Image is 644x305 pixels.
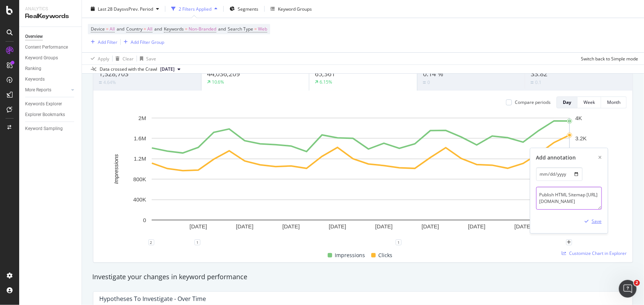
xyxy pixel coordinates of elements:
[25,33,76,41] a: Overview
[99,295,206,302] div: Hypotheses to Investigate - Over Time
[423,81,426,84] img: Equal
[121,38,164,46] button: Add Filter Group
[143,217,146,223] text: 0
[228,26,253,32] span: Search Type
[110,24,115,34] span: All
[218,26,226,32] span: and
[320,79,332,85] div: 6.15%
[147,24,152,34] span: All
[92,272,634,282] div: Investigate your changes in keyword performance
[236,223,253,229] text: [DATE]
[25,54,76,62] a: Keyword Groups
[194,239,200,245] div: 1
[25,125,63,133] div: Keyword Sampling
[25,65,76,73] a: Ranking
[566,239,572,245] div: plus
[575,115,582,121] text: 4K
[160,66,175,73] span: 2025 Aug. 25th
[88,3,162,15] button: Last 28 DaysvsPrev. Period
[25,33,43,41] div: Overview
[88,38,117,46] button: Add Filter
[126,26,142,32] span: Country
[133,196,146,203] text: 400K
[569,250,627,256] span: Customize Chart in Explorer
[563,99,571,105] div: Day
[185,26,187,32] span: =
[601,97,627,108] button: Month
[133,176,146,182] text: 800K
[258,24,267,34] span: Web
[396,239,402,245] div: 1
[375,223,393,229] text: [DATE]
[25,43,76,51] a: Content Performance
[124,6,153,12] span: vs Prev. Period
[514,223,532,229] text: [DATE]
[557,97,578,108] button: Day
[427,79,430,85] div: 0
[157,65,183,74] button: [DATE]
[254,26,257,32] span: =
[25,111,76,119] a: Explorer Bookmarks
[379,251,393,260] span: Clicks
[578,97,601,108] button: Week
[91,26,105,32] span: Device
[137,53,156,64] button: Save
[25,54,58,62] div: Keyword Groups
[422,223,439,229] text: [DATE]
[536,154,576,161] div: Add annotation
[212,79,224,85] div: 10.6%
[144,26,146,32] span: =
[134,156,146,162] text: 1.2M
[99,114,622,242] svg: A chart.
[106,26,109,32] span: =
[575,135,587,141] text: 3.2K
[25,76,76,83] a: Keywords
[25,100,62,108] div: Keywords Explorer
[25,86,51,94] div: More Reports
[531,69,547,78] span: 33.82
[164,26,184,32] span: Keywords
[25,65,41,73] div: Ranking
[25,12,76,21] div: RealKeywords
[278,6,312,12] div: Keyword Groups
[99,69,128,78] span: 1,328,703
[138,115,146,121] text: 2M
[268,3,315,15] button: Keyword Groups
[189,24,216,34] span: Non-Branded
[103,79,116,85] div: 4.64%
[168,3,220,15] button: 2 Filters Applied
[88,53,109,64] button: Apply
[98,6,124,12] span: Last 28 Days
[25,86,69,94] a: More Reports
[207,69,240,78] span: 44,036,209
[531,81,534,84] img: Equal
[634,280,640,286] span: 2
[146,55,156,62] div: Save
[315,69,335,78] span: 65,361
[515,99,551,105] div: Compare periods
[607,99,620,105] div: Month
[179,6,211,12] div: 2 Filters Applied
[117,26,124,32] span: and
[131,39,164,45] div: Add Filter Group
[329,223,346,229] text: [DATE]
[592,218,602,225] div: Save
[583,99,595,105] div: Week
[98,39,117,45] div: Add Filter
[25,6,76,12] div: Analytics
[99,81,102,84] img: Equal
[148,239,154,245] div: 2
[581,55,638,62] div: Switch back to Simple mode
[227,3,261,15] button: Segments
[25,111,65,119] div: Explorer Bookmarks
[536,187,602,210] textarea: Publish HTML Sitemap [URL][DOMAIN_NAME]
[100,66,157,73] div: Data crossed with the Crawl
[123,55,134,62] div: Clear
[25,125,76,133] a: Keyword Sampling
[98,55,109,62] div: Apply
[582,215,602,227] button: Save
[535,79,541,85] div: 0.1
[578,53,638,64] button: Switch back to Simple mode
[423,69,443,78] span: 0.14 %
